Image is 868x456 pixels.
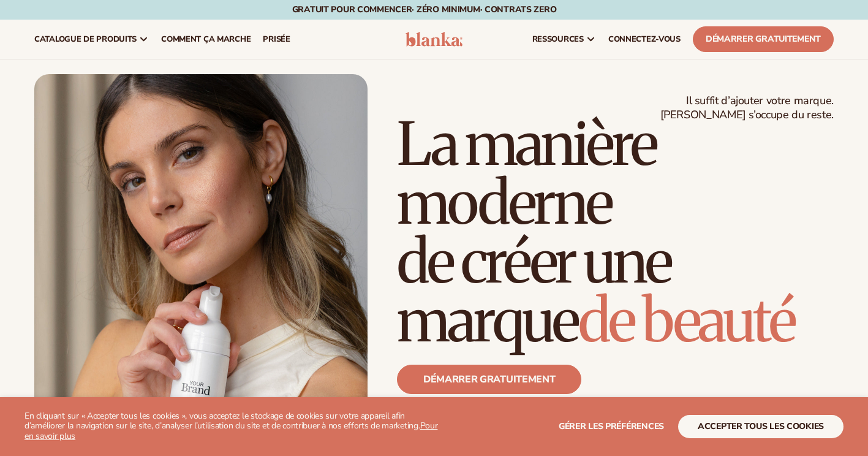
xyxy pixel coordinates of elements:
button: Accepter tous les cookies [678,415,843,438]
a: Catalogue de produits [28,20,155,59]
a: Pour en savoir plus [25,420,437,442]
a: prisée [257,20,296,59]
span: CONNECTEZ-VOUS [608,34,681,44]
font: Gratuit pour commencer· ZÉRO minimum· Contrats ZERO [292,4,557,15]
span: de beauté [578,284,794,357]
img: logo [406,32,463,47]
a: Démarrer gratuitement [397,365,581,394]
span: Il suffit d’ajouter votre marque. [PERSON_NAME] s’occupe du reste. [660,94,834,123]
p: En cliquant sur « Accepter tous les cookies », vous acceptez le stockage de cookies sur votre app... [25,411,447,442]
span: Comment ça marche [161,34,251,44]
a: ressources [526,20,602,59]
h1: La manière moderne de créer une marque [397,115,834,350]
span: ressources [532,34,584,44]
a: Comment ça marche [155,20,257,59]
a: Démarrer gratuitement [693,26,834,52]
span: prisée [263,34,290,44]
span: Gérer les préférences [559,420,664,432]
a: CONNECTEZ-VOUS [602,20,687,59]
button: Gérer les préférences [559,415,664,438]
span: Catalogue de produits [34,34,137,44]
